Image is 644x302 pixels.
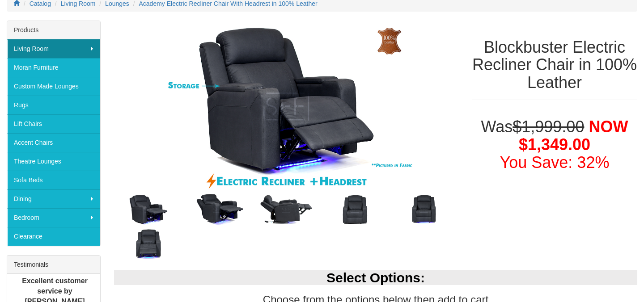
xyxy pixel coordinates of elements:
a: Rugs [7,96,100,114]
a: Bedroom [7,208,100,227]
h1: Was [472,118,637,171]
a: Sofa Beds [7,171,100,189]
a: Lift Chairs [7,114,100,133]
b: Select Options: [326,270,425,285]
a: Accent Chairs [7,133,100,152]
a: Moran Furniture [7,58,100,77]
a: Dining [7,189,100,208]
del: $1,999.00 [513,117,584,136]
a: Clearance [7,227,100,246]
font: You Save: 32% [500,153,610,172]
span: NOW $1,349.00 [519,117,628,154]
a: Living Room [7,39,100,58]
div: Testimonials [7,256,100,274]
a: Theatre Lounges [7,152,100,171]
a: Custom Made Lounges [7,77,100,96]
h1: Blockbuster Electric Recliner Chair in 100% Leather [472,38,637,92]
div: Products [7,21,100,39]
